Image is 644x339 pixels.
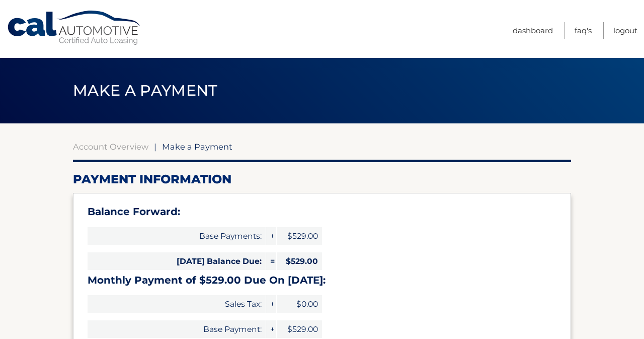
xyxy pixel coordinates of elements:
[88,295,266,313] span: Sales Tax:
[277,227,322,245] span: $529.00
[154,142,156,152] span: |
[277,320,322,338] span: $529.00
[88,227,266,245] span: Base Payments:
[7,10,142,46] a: Cal Automotive
[277,252,322,270] span: $529.00
[266,320,276,338] span: +
[88,252,266,270] span: [DATE] Balance Due:
[575,22,592,39] a: FAQ's
[73,142,148,152] a: Account Overview
[266,295,276,313] span: +
[88,320,266,338] span: Base Payment:
[266,227,276,245] span: +
[513,22,553,39] a: Dashboard
[162,142,232,152] span: Make a Payment
[88,206,556,218] h3: Balance Forward:
[266,252,276,270] span: =
[73,81,217,100] span: Make a Payment
[277,295,322,313] span: $0.00
[88,274,556,287] h3: Monthly Payment of $529.00 Due On [DATE]:
[613,22,637,39] a: Logout
[73,172,571,187] h2: Payment Information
